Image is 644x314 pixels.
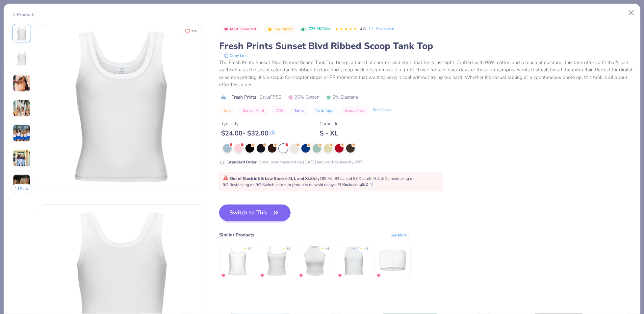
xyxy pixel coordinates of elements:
strong: & Low Stock in M, L and XL : [261,176,311,181]
div: Fresh Prints Sunset Blvd Ribbed Scoop Tank Top [219,40,633,52]
img: Front [39,24,203,188]
img: Fresh Prints Sydney Square Neck Tank Top [261,245,292,277]
button: 118+ [11,184,33,194]
span: Top Rated [274,27,292,31]
img: Fresh Prints Terry Bandeau [377,245,408,277]
img: MostFav.gif [260,274,264,278]
div: Order using these colors [DATE] and we’ll delivery by 8/27. [227,159,363,165]
span: 95% Cotton [288,94,320,101]
img: brand logo [219,95,228,100]
button: Close [625,7,638,19]
span: 5% Elastane [326,94,358,101]
button: Tops [219,106,236,115]
img: Top Rated sort [267,27,272,32]
img: User generated content [13,174,31,192]
div: 4.6 [325,247,329,251]
img: MostFav.gif [299,274,303,278]
div: ★ [321,247,324,249]
img: Back [14,50,30,66]
img: Fresh Prints Marilyn Tank Top [299,245,331,277]
span: 125 [191,30,197,33]
div: Comes In [320,120,339,127]
button: Scoop Neck [341,106,370,115]
div: S - XL [320,129,339,137]
span: Most Favorited [230,27,256,31]
img: User generated content [13,149,31,167]
img: User generated content [13,74,31,92]
div: See More [391,232,411,238]
span: Fresh Prints [231,94,256,101]
button: Switch to This [219,205,291,221]
div: 4.7 [247,247,251,251]
div: ★ [244,247,246,249]
img: MostFav.gif [338,274,342,278]
img: User generated content [13,99,31,117]
button: Badge Button [264,25,295,34]
img: Fresh Prints Sasha Crop Top [338,245,370,277]
strong: Standard Order : [227,159,258,165]
span: 726.9K Clicks [309,26,331,32]
div: 4.5 [364,247,368,251]
div: Typically [221,120,275,127]
div: Products [11,11,36,18]
button: Like [182,26,200,36]
div: The Fresh Prints Sunset Blvd Ribbed Scoop Tank Top brings a blend of comfort and style that feels... [219,59,633,88]
button: DTG [271,106,287,115]
img: Most Favorited sort [223,27,229,32]
span: Style FP55 [260,94,281,101]
button: Restocking9/2 [338,181,373,187]
img: MostFav.gif [377,274,381,278]
div: $ 24.00 - $ 32.00 [221,129,275,137]
div: Print Guide [373,108,391,113]
img: User generated content [13,124,31,142]
span: Only 185 Ms, 84 Ls and 83 XLs left. M, L & XL restocking on 9/2. Restocking on 9/2. Switch colors... [223,176,415,188]
span: 4.8 [360,26,366,32]
img: MostFav.gif [221,274,225,278]
button: Tanks [290,106,308,115]
div: 4.8 Stars [335,24,357,35]
div: Similar Products [219,231,254,238]
img: Fresh Prints Cali Camisole Top [222,245,253,277]
button: copy to clipboard [222,52,249,59]
div: ★ [282,247,285,249]
div: 4.8 [286,247,290,251]
button: Badge Button [220,25,260,34]
a: 10+ Reviews [368,26,396,32]
img: Front [14,25,30,41]
button: Tank Tops [312,106,337,115]
button: Screen Print [239,106,268,115]
strong: Out of Stock in S [230,176,261,181]
div: ★ [360,247,363,249]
